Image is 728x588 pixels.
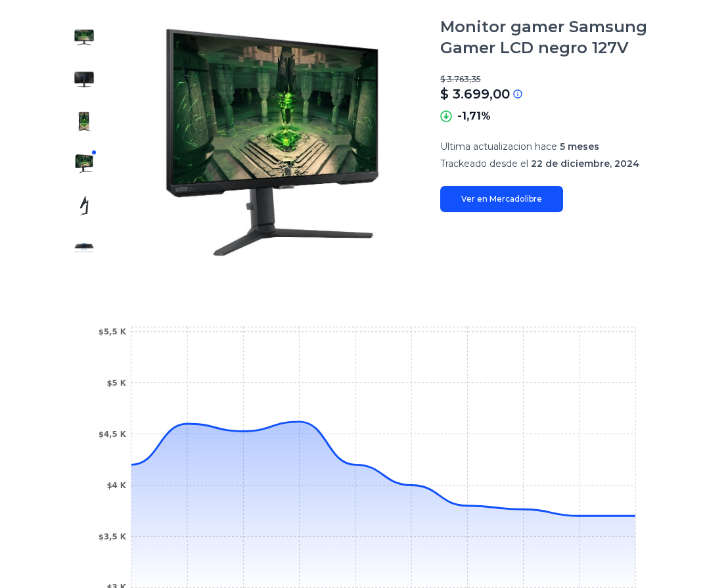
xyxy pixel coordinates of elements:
span: Ultima actualizacion hace [440,141,557,152]
img: Monitor gamer Samsung Gamer LCD negro 127V [74,153,95,174]
tspan: $4,5 K [99,430,127,439]
img: Monitor gamer Samsung Gamer LCD negro 127V [74,237,95,258]
img: Monitor gamer Samsung Gamer LCD negro 127V [74,27,95,48]
h1: Monitor gamer Samsung Gamer LCD negro 127V [440,16,665,58]
span: 5 meses [560,141,599,152]
p: $ 3.763,35 [440,74,665,85]
img: Monitor gamer Samsung Gamer LCD negro 127V [74,195,95,216]
img: Monitor gamer Samsung Gamer LCD negro 127V [131,16,414,269]
span: 22 de diciembre, 2024 [531,158,639,170]
tspan: $4 K [106,481,126,490]
tspan: $5 K [106,378,126,388]
tspan: $3,5 K [99,532,127,541]
span: Trackeado desde el [440,158,528,170]
img: Monitor gamer Samsung Gamer LCD negro 127V [74,69,95,90]
img: Monitor gamer Samsung Gamer LCD negro 127V [74,111,95,132]
a: Ver en Mercadolibre [440,186,563,212]
p: $ 3.699,00 [440,85,510,103]
tspan: $5,5 K [99,327,127,336]
p: -1,71% [457,108,491,124]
